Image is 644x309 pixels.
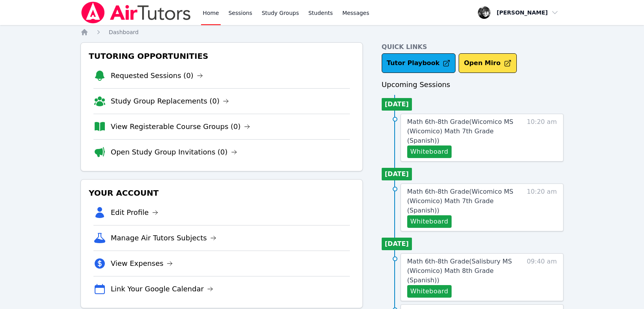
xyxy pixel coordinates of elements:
[459,53,516,73] button: Open Miro
[407,258,512,284] span: Math 6th-8th Grade ( Salisbury MS (Wicomico) Math 8th Grade (Spanish) )
[111,284,213,294] a: Link Your Google Calendar
[407,187,520,215] a: Math 6th-8th Grade(Wicomico MS (Wicomico) Math 7th Grade (Spanish))
[80,28,563,36] nav: Breadcrumb
[109,28,139,36] a: Dashboard
[111,96,229,107] a: Study Group Replacements (0)
[407,188,513,214] span: Math 6th-8th Grade ( Wicomico MS (Wicomico) Math 7th Grade (Spanish) )
[342,9,370,17] span: Messages
[527,117,557,158] span: 10:20 am
[111,70,203,81] a: Requested Sessions (0)
[80,2,192,24] img: Air Tutors
[111,147,237,158] a: Open Study Group Invitations (0)
[382,98,412,111] li: [DATE]
[407,118,513,144] span: Math 6th-8th Grade ( Wicomico MS (Wicomico) Math 7th Grade (Spanish) )
[87,49,356,63] h3: Tutoring Opportunities
[407,285,452,298] button: Whiteboard
[111,207,158,218] a: Edit Profile
[382,53,456,73] a: Tutor Playbook
[407,117,520,145] a: Math 6th-8th Grade(Wicomico MS (Wicomico) Math 7th Grade (Spanish))
[527,257,557,298] span: 09:40 am
[111,121,250,132] a: View Registerable Course Groups (0)
[527,187,557,228] span: 10:20 am
[87,186,356,200] h3: Your Account
[109,29,139,35] span: Dashboard
[382,42,563,52] h4: Quick Links
[382,168,412,180] li: [DATE]
[382,79,563,90] h3: Upcoming Sessions
[111,233,216,244] a: Manage Air Tutors Subjects
[382,238,412,250] li: [DATE]
[407,215,452,228] button: Whiteboard
[407,145,452,158] button: Whiteboard
[407,257,520,285] a: Math 6th-8th Grade(Salisbury MS (Wicomico) Math 8th Grade (Spanish))
[111,258,173,269] a: View Expenses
